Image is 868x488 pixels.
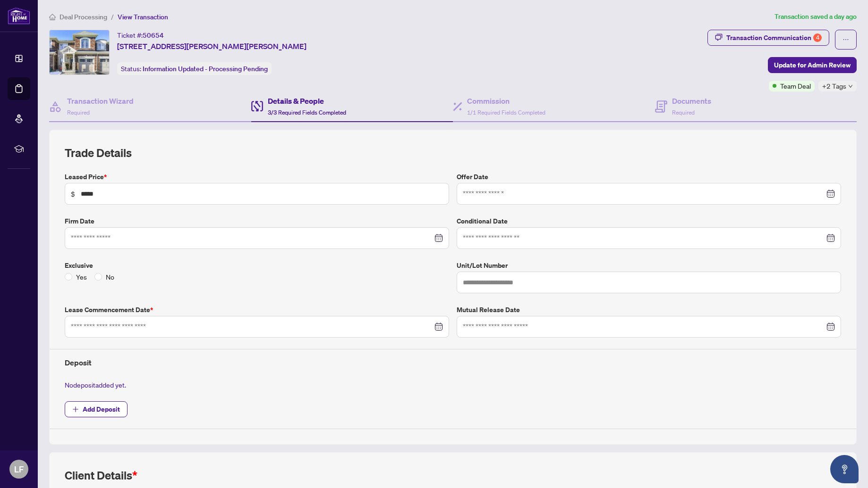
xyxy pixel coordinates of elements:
span: Team Deal [780,81,811,91]
span: Deal Processing [60,13,107,21]
span: No [102,272,118,282]
label: Exclusive [65,260,449,271]
span: $ [71,189,75,199]
button: Transaction Communication4 [707,30,829,46]
span: +2 Tags [822,81,846,91]
span: Required [672,109,695,116]
h4: Details & People [268,95,346,107]
div: Transaction Communication [726,30,822,45]
span: Information Updated - Processing Pending [143,65,268,73]
label: Mutual Release Date [457,305,841,315]
span: 3/3 Required Fields Completed [268,109,346,116]
label: Offer Date [457,172,841,182]
img: IMG-W12354656_1.jpg [50,30,109,74]
div: 4 [813,33,822,42]
span: Add Deposit [83,402,120,417]
button: Add Deposit [65,401,128,417]
label: Firm Date [65,216,449,226]
span: [STREET_ADDRESS][PERSON_NAME][PERSON_NAME] [117,41,306,52]
div: Ticket #: [117,30,164,41]
span: View Transaction [118,13,168,21]
span: home [49,14,56,20]
button: Open asap [830,455,859,483]
button: Update for Admin Review [768,57,857,73]
label: Leased Price [65,172,449,182]
span: Yes [72,272,91,282]
label: Conditional Date [457,216,841,226]
h4: Transaction Wizard [67,95,134,107]
span: 50654 [143,31,164,40]
span: ellipsis [842,36,849,43]
span: Required [67,109,90,116]
span: down [848,84,853,89]
article: Transaction saved a day ago [774,11,857,22]
span: No deposit added yet. [65,380,126,389]
span: 1/1 Required Fields Completed [467,109,545,116]
h4: Documents [672,95,711,107]
span: plus [72,406,79,413]
li: / [111,11,114,22]
h4: Deposit [65,357,841,368]
h2: Client Details [65,468,137,483]
h2: Trade Details [65,145,841,160]
label: Lease Commencement Date [65,305,449,315]
span: Update for Admin Review [774,58,851,73]
div: Status: [117,62,272,75]
span: LF [14,463,24,476]
h4: Commission [467,95,545,107]
img: logo [8,7,30,25]
label: Unit/Lot Number [457,260,841,271]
